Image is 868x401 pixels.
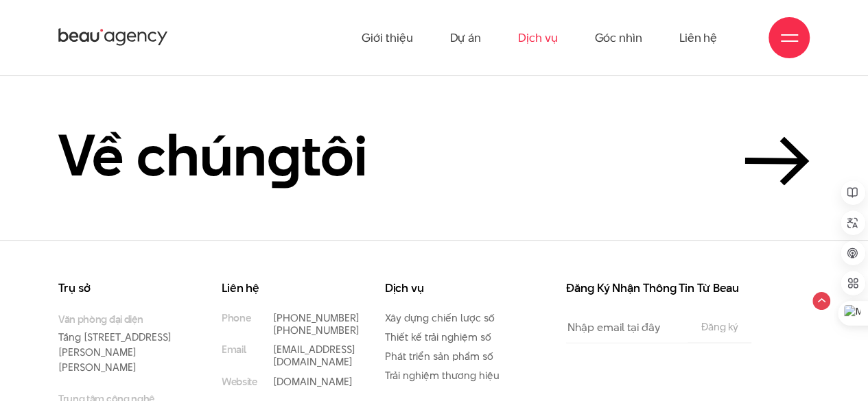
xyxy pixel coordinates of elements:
a: [PHONE_NUMBER] [273,322,360,337]
small: Phone [222,311,250,324]
input: Đăng ký [697,321,742,332]
h2: Về chún tôi [58,124,367,186]
small: Văn phòng đại diện [58,311,180,326]
en: g [267,114,301,195]
a: Trải nghiệm thương hiệu [385,367,500,382]
h3: Dịch vụ [385,282,507,293]
h3: Trụ sở [58,282,180,293]
a: [EMAIL_ADDRESS][DOMAIN_NAME] [273,341,355,368]
small: Website [222,375,257,387]
a: Thiết kế trải nghiệm số [385,329,491,343]
input: Nhập email tại đây [566,311,688,342]
a: Phát triển sản phẩm số [385,348,493,363]
p: Tầng [STREET_ADDRESS][PERSON_NAME][PERSON_NAME] [58,311,180,374]
a: Xây dựng chiến lược số [385,310,495,324]
h3: Liên hệ [222,282,344,293]
a: Về chúngtôi [58,124,810,186]
small: Email [222,343,246,355]
h3: Đăng Ký Nhận Thông Tin Từ Beau [566,282,751,293]
a: [DOMAIN_NAME] [273,374,353,388]
a: [PHONE_NUMBER] [273,310,360,324]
